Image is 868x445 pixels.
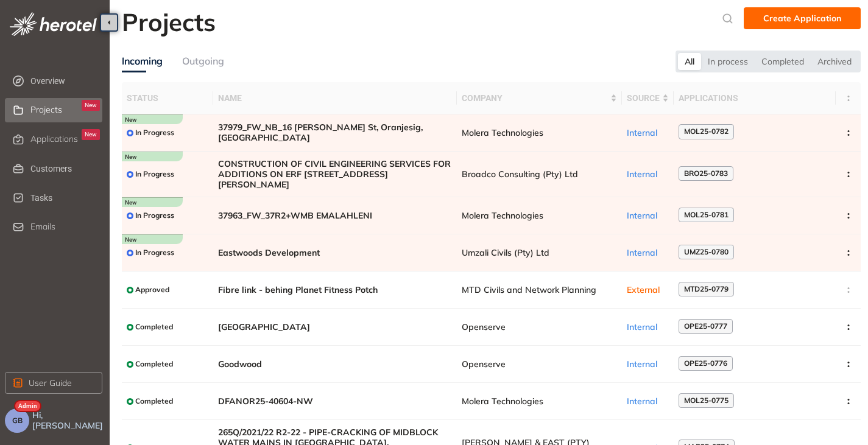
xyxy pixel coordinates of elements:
[462,128,617,138] span: Molera Technologies
[213,82,457,114] th: Name
[457,82,622,114] th: Company
[30,156,100,181] span: Customers
[462,248,617,258] span: Umzali Civils (Pty) Ltd
[627,128,669,138] div: Internal
[135,211,174,220] span: In Progress
[627,322,669,332] div: Internal
[763,12,841,25] span: Create Application
[622,82,674,114] th: Source
[135,360,173,368] span: Completed
[627,359,669,370] div: Internal
[122,7,216,37] h2: Projects
[218,285,452,295] span: Fibre link - behing Planet Fitness Potch
[182,54,224,69] div: Outgoing
[30,105,62,115] span: Projects
[462,396,617,407] span: Molera Technologies
[627,285,669,295] div: External
[30,134,78,144] span: Applications
[135,170,174,178] span: In Progress
[684,169,728,178] span: BRO25-0783
[5,408,29,433] button: GB
[30,222,55,232] span: Emails
[5,372,102,394] button: User Guide
[135,128,174,137] span: In Progress
[684,322,727,331] span: OPE25-0777
[218,396,452,407] span: DFANOR25-40604-NW
[684,248,729,256] span: UMZ25-0780
[744,7,861,29] button: Create Application
[218,359,452,370] span: Goodwood
[135,286,169,294] span: Approved
[462,285,617,295] span: MTD Civils and Network Planning
[135,248,174,257] span: In Progress
[135,397,173,405] span: Completed
[218,248,452,258] span: Eastwoods Development
[32,410,105,431] span: Hi, [PERSON_NAME]
[684,127,729,136] span: MOL25-0782
[29,376,72,390] span: User Guide
[627,211,669,221] div: Internal
[82,129,100,140] div: New
[30,69,100,93] span: Overview
[462,359,617,370] span: Openserve
[218,322,452,332] span: [GEOGRAPHIC_DATA]
[135,323,173,331] span: Completed
[811,53,858,70] div: Archived
[684,396,729,405] span: MOL25-0775
[12,416,23,425] span: GB
[684,285,729,293] span: MTD25-0779
[218,211,452,221] span: 37963_FW_37R2+WMB EMALAHLENI
[82,100,100,111] div: New
[122,82,213,114] th: Status
[462,211,617,221] span: Molera Technologies
[30,186,100,210] span: Tasks
[678,53,701,70] div: All
[462,322,617,332] span: Openserve
[674,82,836,114] th: Applications
[755,53,811,70] div: Completed
[627,169,669,180] div: Internal
[218,159,452,189] span: CONSTRUCTION OF CIVIL ENGINEERING SERVICES FOR ADDITIONS ON ERF [STREET_ADDRESS][PERSON_NAME]
[701,53,755,70] div: In process
[122,54,163,69] div: Incoming
[462,169,617,180] span: Broadco Consulting (Pty) Ltd
[627,91,660,105] span: Source
[10,12,97,36] img: logo
[627,248,669,258] div: Internal
[462,91,608,105] span: Company
[218,122,452,143] span: 37979_FW_NB_16 [PERSON_NAME] St, Oranjesig, [GEOGRAPHIC_DATA]
[684,211,729,219] span: MOL25-0781
[627,396,669,407] div: Internal
[684,359,727,368] span: OPE25-0776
